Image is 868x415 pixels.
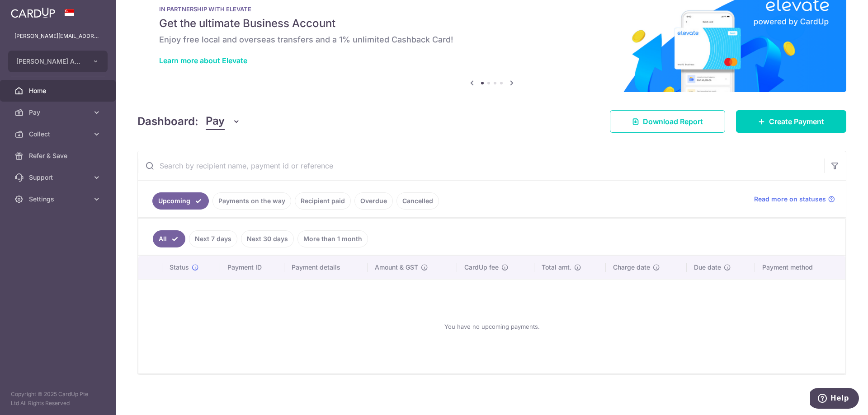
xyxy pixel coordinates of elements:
div: You have no upcoming payments. [149,287,835,366]
a: All [153,230,185,247]
span: Status [170,263,189,272]
span: Pay [29,108,89,117]
span: Support [29,173,89,182]
th: Payment method [755,256,845,279]
a: Download Report [610,110,725,133]
a: Learn more about Elevate [159,56,247,65]
p: IN PARTNERSHIP WITH ELEVATE [159,5,825,13]
a: Upcoming [152,192,209,210]
p: [PERSON_NAME][EMAIL_ADDRESS][DOMAIN_NAME] [14,32,101,41]
span: Settings [29,195,89,204]
a: Cancelled [396,192,439,210]
a: More than 1 month [297,230,368,247]
a: Next 30 days [241,230,294,247]
img: CardUp [11,7,55,18]
a: Next 7 days [189,230,237,247]
span: Refer & Save [29,151,89,160]
span: Create Payment [769,116,824,127]
span: Due date [694,263,721,272]
th: Payment details [284,256,368,279]
span: Download Report [643,116,703,127]
input: Search by recipient name, payment id or reference [138,151,824,180]
span: Charge date [613,263,650,272]
h4: Dashboard: [137,113,198,130]
span: Pay [206,113,225,130]
a: Payments on the way [212,192,291,210]
a: Create Payment [736,110,846,133]
button: [PERSON_NAME] AND ARCHE PTE. LTD. [8,51,108,72]
h6: Enjoy free local and overseas transfers and a 1% unlimited Cashback Card! [159,34,825,45]
button: Pay [206,113,241,130]
a: Read more on statuses [754,195,835,204]
th: Payment ID [220,256,284,279]
span: Home [29,86,89,95]
span: Read more on statuses [754,195,826,204]
a: Overdue [354,192,393,210]
span: Collect [29,130,89,139]
h5: Get the ultimate Business Account [159,16,825,31]
span: Amount & GST [375,263,418,272]
span: CardUp fee [464,263,499,272]
span: Total amt. [542,263,571,272]
span: [PERSON_NAME] AND ARCHE PTE. LTD. [16,57,83,66]
a: Recipient paid [295,192,351,210]
iframe: Opens a widget where you can find more information [810,388,859,410]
